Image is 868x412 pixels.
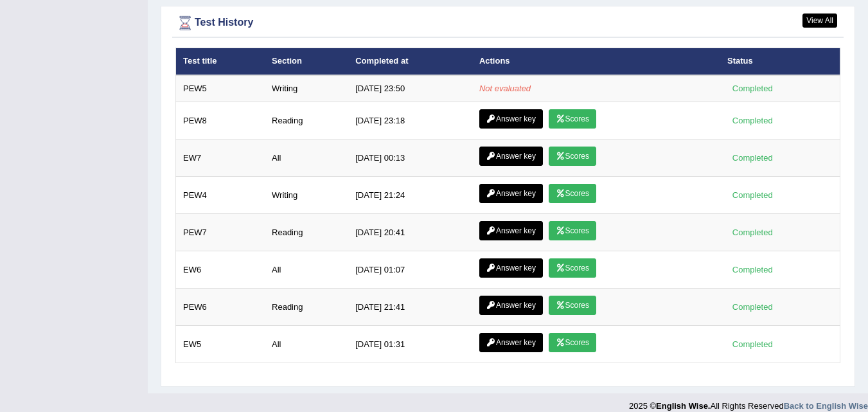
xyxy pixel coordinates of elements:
[727,263,777,276] div: Completed
[727,114,777,127] div: Completed
[549,184,596,203] a: Scores
[479,147,543,166] a: Answer key
[348,251,472,289] td: [DATE] 01:07
[472,48,720,75] th: Actions
[348,289,472,326] td: [DATE] 21:41
[348,326,472,363] td: [DATE] 01:31
[549,147,596,166] a: Scores
[176,102,265,139] td: PEW8
[549,333,596,352] a: Scores
[479,109,543,129] a: Answer key
[727,188,777,202] div: Completed
[479,84,531,93] em: Not evaluated
[629,393,868,412] div: 2025 © All Rights Reserved
[348,102,472,139] td: [DATE] 23:18
[727,82,777,95] div: Completed
[265,48,348,75] th: Section
[479,333,543,352] a: Answer key
[176,289,265,326] td: PEW6
[479,258,543,278] a: Answer key
[727,151,777,165] div: Completed
[479,296,543,315] a: Answer key
[265,139,348,177] td: All
[176,251,265,289] td: EW6
[265,214,348,251] td: Reading
[175,13,840,33] div: Test History
[176,48,265,75] th: Test title
[265,326,348,363] td: All
[479,221,543,240] a: Answer key
[549,258,596,278] a: Scores
[265,289,348,326] td: Reading
[265,177,348,214] td: Writing
[348,75,472,102] td: [DATE] 23:50
[348,214,472,251] td: [DATE] 20:41
[176,75,265,102] td: PEW5
[348,139,472,177] td: [DATE] 00:13
[549,109,596,129] a: Scores
[265,75,348,102] td: Writing
[727,226,777,239] div: Completed
[176,214,265,251] td: PEW7
[784,401,868,411] a: Back to English Wise
[265,102,348,139] td: Reading
[720,48,840,75] th: Status
[348,48,472,75] th: Completed at
[549,221,596,240] a: Scores
[727,300,777,314] div: Completed
[656,401,710,411] strong: English Wise.
[802,13,837,28] a: View All
[265,251,348,289] td: All
[176,139,265,177] td: EW7
[176,177,265,214] td: PEW4
[727,337,777,351] div: Completed
[348,177,472,214] td: [DATE] 21:24
[549,296,596,315] a: Scores
[176,326,265,363] td: EW5
[479,184,543,203] a: Answer key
